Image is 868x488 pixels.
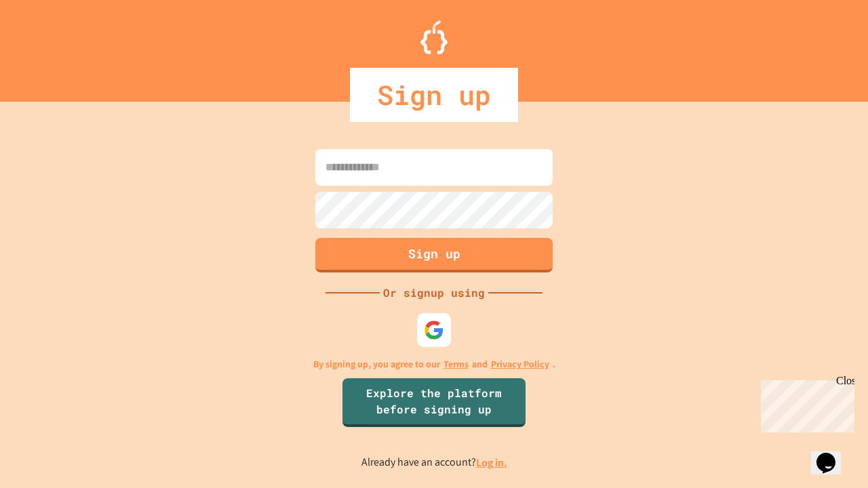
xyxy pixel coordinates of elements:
[313,357,555,371] p: By signing up, you agree to our and .
[420,20,448,54] img: Logo.svg
[443,357,469,371] a: Terms
[811,434,854,474] iframe: chat widget
[342,378,526,427] a: Explore the platform before signing up
[350,68,518,122] div: Sign up
[476,455,507,470] a: Log in.
[361,454,507,471] p: Already have an account?
[315,238,553,272] button: Sign up
[380,285,488,301] div: Or signup using
[5,5,94,86] div: Chat with us now!Close
[424,320,444,340] img: google-icon.svg
[755,375,854,432] iframe: chat widget
[491,357,549,371] a: Privacy Policy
